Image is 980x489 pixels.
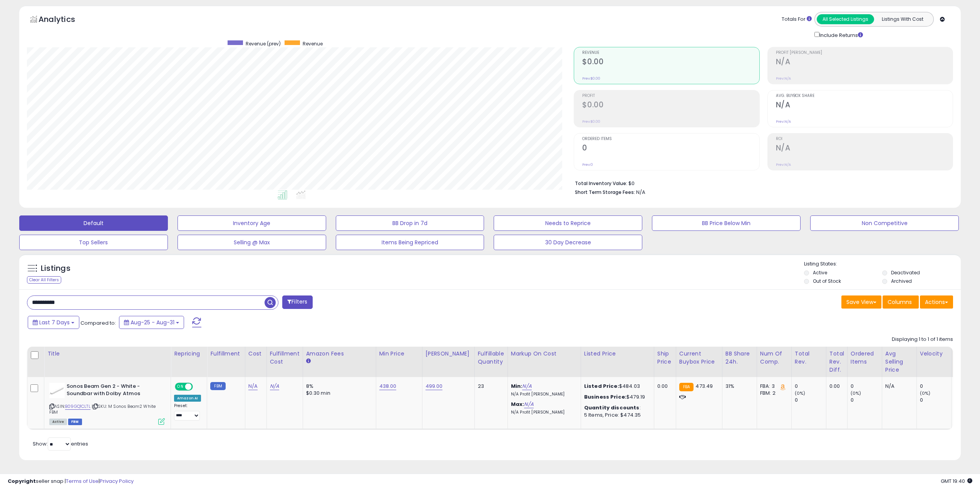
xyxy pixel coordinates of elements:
[584,404,648,411] div: :
[49,419,67,425] span: All listings currently available for purchase on Amazon
[210,350,241,358] div: Fulfillment
[776,51,953,55] span: Profit [PERSON_NAME]
[80,319,116,327] span: Compared to:
[19,215,168,231] button: Default
[874,14,931,24] button: Listings With Cost
[695,382,713,390] span: 473.49
[829,383,841,390] div: 0.00
[494,235,642,250] button: 30 Day Decrease
[582,144,759,154] h2: 0
[795,383,826,390] div: 0
[306,383,370,390] div: 8%
[28,316,79,329] button: Last 7 Days
[795,350,823,366] div: Total Rev.
[679,383,694,391] small: FBA
[178,215,326,231] button: Inventory Age
[511,382,523,390] b: Min:
[100,477,134,485] a: Privacy Policy
[883,295,919,309] button: Columns
[582,137,759,141] span: Ordered Items
[851,350,879,366] div: Ordered Items
[68,419,82,425] span: FBM
[33,440,88,447] span: Show: entries
[575,189,635,195] b: Short Term Storage Fees:
[210,382,225,390] small: FBM
[725,350,754,366] div: BB Share 24h.
[841,295,881,309] button: Save View
[306,390,370,397] div: $0.30 min
[582,162,593,167] small: Prev: 0
[636,189,645,196] span: N/A
[426,350,471,358] div: [PERSON_NAME]
[282,295,312,309] button: Filters
[582,100,759,111] h2: $0.00
[725,383,751,390] div: 31%
[582,57,759,68] h2: $0.00
[920,295,953,309] button: Actions
[584,404,640,411] b: Quantity discounts
[49,383,165,424] div: ASIN:
[192,384,204,390] span: OFF
[776,137,953,141] span: ROI
[584,383,648,390] div: $484.03
[891,269,920,276] label: Deactivated
[920,350,948,358] div: Velocity
[379,382,397,390] a: 438.00
[306,350,373,358] div: Amazon Fees
[804,260,961,268] p: Listing States:
[27,276,61,284] div: Clear All Filters
[657,383,670,390] div: 0.00
[248,350,263,358] div: Cost
[891,278,912,284] label: Archived
[892,336,953,343] div: Displaying 1 to 1 of 1 items
[582,76,600,81] small: Prev: $0.00
[47,350,168,358] div: Title
[885,350,913,374] div: Avg Selling Price
[760,383,786,390] div: FBA: 3
[760,390,786,397] div: FBM: 2
[582,119,600,124] small: Prev: $0.00
[511,350,578,358] div: Markup on Cost
[795,397,826,404] div: 0
[851,383,882,390] div: 0
[652,215,801,231] button: BB Price Below Min
[511,392,575,397] p: N/A Profit [PERSON_NAME]
[920,397,951,404] div: 0
[575,178,947,187] li: $0
[817,14,874,24] button: All Selected Listings
[795,390,806,396] small: (0%)
[478,383,502,390] div: 23
[885,383,911,390] div: N/A
[426,382,443,390] a: 499.00
[478,350,504,366] div: Fulfillable Quantity
[776,76,791,81] small: Prev: N/A
[776,94,953,98] span: Avg. Buybox Share
[760,350,788,366] div: Num of Comp.
[776,57,953,68] h2: N/A
[270,350,300,366] div: Fulfillment Cost
[131,319,174,326] span: Aug-25 - Aug-31
[494,215,642,231] button: Needs to Reprice
[303,40,323,47] span: Revenue
[511,410,575,415] p: N/A Profit [PERSON_NAME]
[584,393,627,401] b: Business Price:
[813,269,827,276] label: Active
[941,477,972,485] span: 2025-09-9 19:40 GMT
[522,382,531,390] a: N/A
[270,382,279,390] a: N/A
[39,14,90,27] h5: Analytics
[920,390,931,396] small: (0%)
[8,477,36,485] strong: Copyright
[776,144,953,154] h2: N/A
[888,298,912,306] span: Columns
[174,403,201,421] div: Preset:
[851,397,882,404] div: 0
[810,215,959,231] button: Non Competitive
[776,100,953,111] h2: N/A
[246,40,281,47] span: Revenue (prev)
[584,382,619,390] b: Listed Price:
[336,235,484,250] button: Items Being Repriced
[336,215,484,231] button: BB Drop in 7d
[178,235,326,250] button: Selling @ Max
[306,358,311,365] small: Amazon Fees.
